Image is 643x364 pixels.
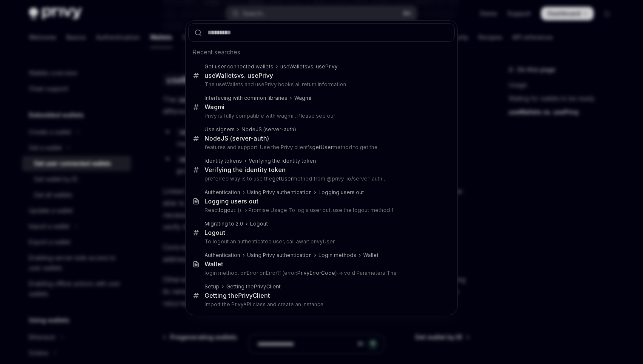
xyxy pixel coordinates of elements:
[219,207,235,213] b: logout
[297,270,335,276] b: PrivyErrorCode
[247,252,312,259] div: Using Privy authentication
[249,158,316,164] div: Verifying the identity token
[205,189,240,196] div: Authentication
[193,48,240,56] span: Recent searches
[280,63,307,70] b: useWallets
[205,95,287,102] div: Interfacing with common libraries
[205,113,437,119] p: Privy is fully compatible with wagmi . Please see our
[205,158,242,164] div: Identity tokens
[205,252,240,259] div: Authentication
[238,292,270,299] b: PrivyClient
[205,198,259,205] div: Logging users out
[226,283,281,290] div: Getting the
[363,252,378,259] div: Wallet
[205,220,243,227] div: Migrating to 2.0
[205,144,437,151] p: features and support. Use the Privy client's method to get the
[312,144,333,150] b: getUser
[205,260,223,268] div: Wallet
[205,126,235,133] div: Use signers
[272,175,293,182] b: getUser
[205,72,237,79] b: useWallets
[319,189,364,196] div: Logging users out
[205,166,286,174] div: Verifying the identity token
[205,301,437,308] p: Import the PrivyAPI class and create an instance
[242,126,296,133] div: NodeJS (server-auth)
[280,63,338,70] div: vs. usePrivy
[205,135,269,142] div: NodeJS (server-auth)
[205,238,437,245] p: To logout an authenticated user, call await privyUser.
[205,72,273,79] div: vs. usePrivy
[205,270,437,277] p: login method. onError onError?: (error: ) => void Parameters The
[294,95,311,101] b: Wagmi
[205,207,437,214] p: React : () => Promise Usage To log a user out, use the logout method f
[319,252,356,259] div: Login methods
[205,175,437,182] p: preferred way is to use the method from @privy-io/server-auth ,
[205,103,225,110] b: Wagmi
[205,229,225,236] b: Logout
[205,63,273,70] div: Get user connected wallets
[247,189,312,196] div: Using Privy authentication
[205,292,270,299] div: Getting the
[205,81,437,88] p: The useWallets and usePrivy hooks all return information
[254,283,281,290] b: PrivyClient
[250,220,268,227] b: Logout
[205,283,219,290] div: Setup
